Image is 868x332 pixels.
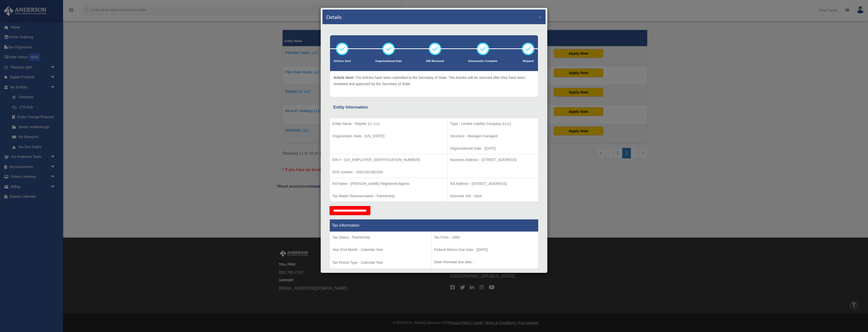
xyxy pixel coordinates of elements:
p: EIN Recieved [426,59,444,64]
td: Tax Period Type - Calendar Year [330,232,431,269]
span: Article Sent - [334,76,355,80]
p: Tax Status - Partnership [332,234,429,241]
p: SOS number - 2024-001483109 [332,169,445,175]
p: Nominee Info - false [450,193,536,199]
p: Tax Matter Representative - Partnership [332,193,445,199]
p: Organizational Date - [DATE] [450,145,536,152]
p: RA Address - [STREET_ADDRESS] [450,181,536,187]
p: Federal Return Due Date - [DATE] [434,247,536,253]
h4: Details [326,13,342,20]
p: State Renewal due date - [434,259,536,265]
div: Entity Information [333,104,535,111]
p: Business Address - [STREET_ADDRESS] [450,157,536,163]
button: × [538,14,542,19]
p: EIN # - [US_EMPLOYER_IDENTIFICATION_NUMBER] [332,157,445,163]
p: Documents Complete [468,59,497,64]
p: Year End Month - Calendar Year [332,247,429,253]
p: Tax Form - 1065 [434,234,536,241]
p: Organization State - [US_STATE] [332,133,445,139]
p: Type - Limited Liability Company (LLC) [450,121,536,127]
p: Entity Name - Ralphie 12, LLC [332,121,445,127]
p: RA Name - [PERSON_NAME] Registered Agents [332,181,445,187]
p: Structure - Manager-managed [450,133,536,139]
p: Shipped [522,59,534,64]
p: The Articles have been submitted to the Secretary of State. The Articles will be returned after t... [334,75,534,87]
p: Articles Sent [334,59,351,64]
th: Tax Information [330,219,538,232]
p: Organizational Date [375,59,402,64]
